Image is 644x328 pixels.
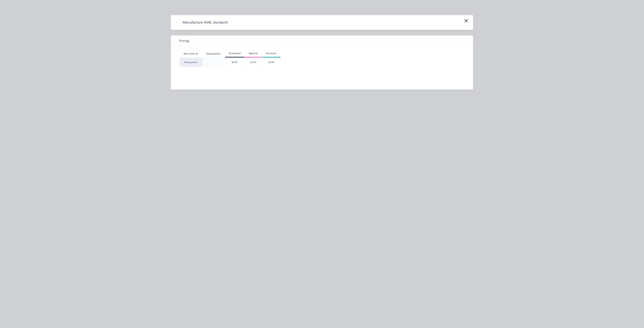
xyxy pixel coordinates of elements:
div: $0.00 [225,58,244,67]
div: Description [203,49,224,59]
div: Standard [225,52,244,55]
span: Pricing [179,38,189,43]
div: Special [244,52,263,55]
h4: Manufacture HVAC ductwork [177,19,233,26]
div: $0.00 [245,58,263,67]
div: factory_item [179,58,202,67]
div: $0.00 [263,58,280,67]
div: Xero Item # [179,50,202,58]
div: Account [262,52,280,55]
